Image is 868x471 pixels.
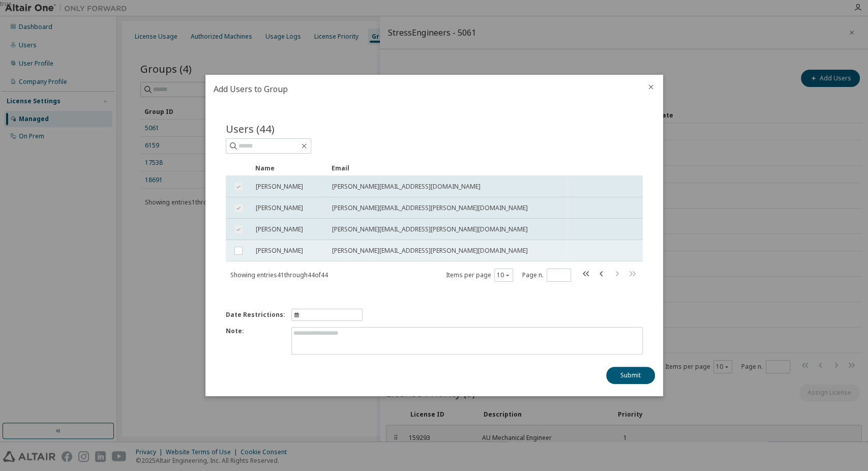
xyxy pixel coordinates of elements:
[255,160,323,176] div: Name
[256,204,303,212] span: [PERSON_NAME]
[332,160,563,176] div: Email
[332,183,481,191] span: [PERSON_NAME][EMAIL_ADDRESS][DOMAIN_NAME]
[446,269,513,282] span: Items per page
[332,204,528,212] span: [PERSON_NAME][EMAIL_ADDRESS][PERSON_NAME][DOMAIN_NAME]
[226,327,285,355] label: Note:
[256,183,303,191] span: [PERSON_NAME]
[332,247,528,255] span: [PERSON_NAME][EMAIL_ADDRESS][PERSON_NAME][DOMAIN_NAME]
[332,225,528,233] span: [PERSON_NAME][EMAIL_ADDRESS][PERSON_NAME][DOMAIN_NAME]
[226,122,275,136] span: Users (44)
[230,271,328,279] span: Showing entries 41 through 44 of 44
[522,269,571,282] span: Page n.
[256,225,303,233] span: [PERSON_NAME]
[256,247,303,255] span: [PERSON_NAME]
[226,311,285,319] label: Date Restrictions:
[497,271,511,279] button: 10
[205,75,639,103] h2: Add Users to Group
[647,83,655,91] button: close
[606,367,655,384] button: Submit
[291,309,363,321] button: information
